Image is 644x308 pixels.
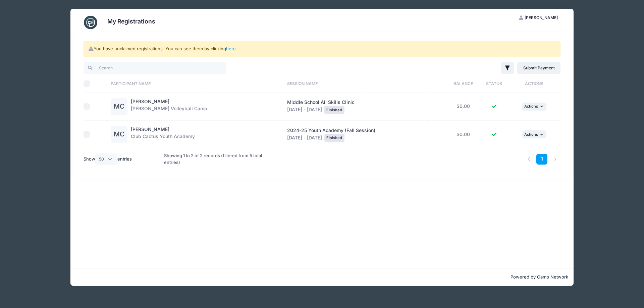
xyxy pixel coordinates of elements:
[131,98,207,115] div: [PERSON_NAME] Volleyball Camp
[446,93,480,121] td: $0.00
[111,104,127,110] a: MC
[131,99,169,104] a: [PERSON_NAME]
[508,75,560,93] th: Actions: activate to sort column ascending
[95,153,117,165] select: Showentries
[84,62,226,74] input: Search
[480,75,508,93] th: Status: activate to sort column ascending
[76,274,568,281] p: Powered by Camp Network
[536,154,547,165] a: 1
[446,121,480,148] td: $0.00
[524,132,538,137] span: Actions
[84,75,107,93] th: Select All
[514,12,564,23] button: [PERSON_NAME]
[84,153,132,165] label: Show entries
[131,126,169,132] a: [PERSON_NAME]
[522,103,546,111] button: Actions
[524,104,538,109] span: Actions
[107,75,284,93] th: Participant Name: activate to sort column ascending
[84,41,560,57] div: You have unclaimed registrations. You can see them by clicking .
[446,75,480,93] th: Balance: activate to sort column ascending
[111,126,127,143] div: MC
[287,127,375,133] span: 2024-25 Youth Academy (Fall Session)
[324,134,344,142] div: Finished
[522,130,546,138] button: Actions
[164,148,278,170] div: Showing 1 to 2 of 2 records (filtered from 5 total entries)
[517,62,560,74] a: Submit Payment
[111,132,127,137] a: MC
[525,15,558,20] span: [PERSON_NAME]
[107,18,155,25] h3: My Registrations
[284,75,446,93] th: Session Name: activate to sort column ascending
[84,16,97,29] img: CampNetwork
[324,106,344,114] div: Finished
[111,98,127,115] div: MC
[226,46,236,51] a: here
[287,99,355,105] span: Middle School All Skills Clinic
[131,126,195,143] div: Club Cactus Youth Academy
[287,127,443,142] div: [DATE] - [DATE]
[287,99,443,114] div: [DATE] - [DATE]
